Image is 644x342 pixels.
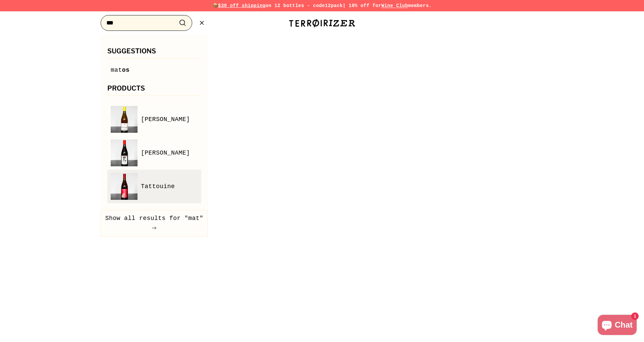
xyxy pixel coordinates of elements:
[101,210,208,237] button: Show all results for "mat"
[111,139,138,166] img: Tommy Ferriol
[107,85,201,96] h3: Products
[218,3,266,8] span: $30 off shipping
[325,3,343,8] strong: 12pack
[107,48,201,59] h3: Suggestions
[111,173,138,200] img: Tattouine
[111,106,138,133] img: Marguerite
[111,106,198,133] a: Marguerite [PERSON_NAME]
[141,148,190,158] span: [PERSON_NAME]
[141,182,175,191] span: Tattouine
[111,173,198,200] a: Tattouine Tattouine
[381,3,408,8] a: Wine Club
[122,67,130,73] span: os
[111,67,122,73] mark: mat
[111,139,198,166] a: Tommy Ferriol [PERSON_NAME]
[111,65,198,75] a: matos
[84,2,560,9] p: 📦 on 12 bottles - code | 10% off for members.
[141,115,190,124] span: [PERSON_NAME]
[596,315,639,337] inbox-online-store-chat: Shopify online store chat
